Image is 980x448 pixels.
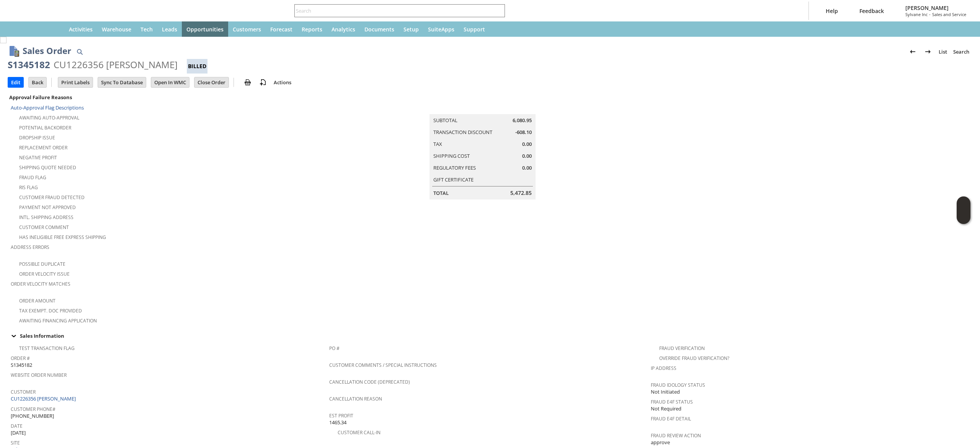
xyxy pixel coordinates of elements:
[327,21,360,37] a: Analytics
[295,6,494,15] input: Search
[8,92,326,102] div: Approval Failure Reasons
[433,129,492,136] a: Transaction Discount
[186,26,224,33] span: Opportunities
[54,59,178,71] div: CU1226356 [PERSON_NAME]
[19,271,70,277] a: Order Velocity Issue
[271,79,294,86] a: Actions
[75,47,84,56] img: Quick Find
[905,11,928,17] span: Sylvane Inc
[19,174,46,181] a: Fraud Flag
[8,77,23,87] input: Edit
[399,21,423,37] a: Setup
[102,26,131,33] span: Warehouse
[522,152,532,160] span: 0.00
[338,429,381,436] a: Customer Call-in
[19,214,73,221] a: Intl. Shipping Address
[162,26,177,33] span: Leads
[19,234,106,240] a: Has Ineligible Free Express Shipping
[423,21,459,37] a: SuiteApps
[651,415,691,422] a: Fraud E4F Detail
[11,429,26,437] span: [DATE]
[11,423,23,429] a: Date
[23,44,71,57] h1: Sales Order
[28,21,46,37] div: Shortcuts
[428,26,454,33] span: SuiteApps
[859,7,884,15] span: Feedback
[136,21,157,37] a: Tech
[228,21,266,37] a: Customers
[433,117,457,124] a: Subtotal
[194,77,229,87] input: Close Order
[19,204,76,211] a: Payment not approved
[957,196,970,224] iframe: Click here to launch Oracle Guided Learning Help Panel
[433,141,442,147] a: Tax
[515,129,532,136] span: -608.10
[522,164,532,172] span: 0.00
[297,21,327,37] a: Reports
[19,184,38,191] a: RIS flag
[19,261,65,267] a: Possible Duplicate
[187,59,207,74] div: Billed
[8,59,50,71] div: S1345182
[19,345,75,352] a: Test Transaction Flag
[14,25,23,34] svg: Recent Records
[464,26,485,33] span: Support
[151,77,189,87] input: Open In WMC
[98,77,146,87] input: Sync To Database
[929,11,931,17] span: -
[157,21,182,37] a: Leads
[651,365,676,371] a: IP Address
[430,102,536,114] caption: Summary
[19,144,67,151] a: Replacement Order
[329,345,340,352] a: PO #
[258,78,268,87] img: add-record.svg
[936,46,950,58] a: List
[950,46,972,58] a: Search
[64,21,97,37] a: Activities
[329,412,353,419] a: Est Profit
[651,439,670,446] span: approve
[459,21,490,37] a: Support
[19,298,56,304] a: Order Amount
[69,26,93,33] span: Activities
[32,25,41,34] svg: Shortcuts
[19,194,85,201] a: Customer Fraud Detected
[233,26,261,33] span: Customers
[19,134,55,141] a: Dropship Issue
[11,281,70,287] a: Order Velocity Matches
[329,396,382,402] a: Cancellation Reason
[19,124,71,131] a: Potential Backorder
[11,440,20,446] a: Site
[11,412,54,420] span: [PHONE_NUMBER]
[182,21,228,37] a: Opportunities
[11,244,49,250] a: Address Errors
[332,26,355,33] span: Analytics
[8,331,969,341] div: Sales Information
[908,47,917,56] img: Previous
[932,11,966,17] span: Sales and Service
[266,21,297,37] a: Forecast
[302,26,322,33] span: Reports
[329,362,437,368] a: Customer Comments / Special Instructions
[659,345,705,352] a: Fraud Verification
[11,361,32,369] span: S1345182
[140,26,153,33] span: Tech
[364,26,394,33] span: Documents
[11,372,67,378] a: Website Order Number
[651,405,681,412] span: Not Required
[11,406,56,412] a: Customer Phone#
[11,389,36,395] a: Customer
[905,4,966,11] span: [PERSON_NAME]
[433,164,476,171] a: Regulatory Fees
[826,7,838,15] span: Help
[433,190,449,196] a: Total
[403,26,419,33] span: Setup
[243,78,252,87] img: print.svg
[329,419,346,426] span: 1465.34
[9,21,28,37] a: Recent Records
[651,399,693,405] a: Fraud E4F Status
[11,104,84,111] a: Auto-Approval Flag Descriptions
[651,382,705,388] a: Fraud Idology Status
[651,388,680,396] span: Not Initiated
[433,176,474,183] a: Gift Certificate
